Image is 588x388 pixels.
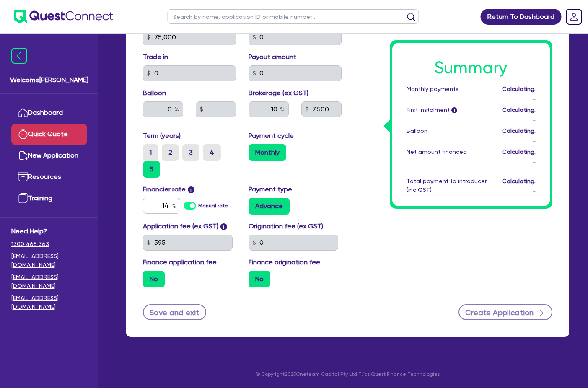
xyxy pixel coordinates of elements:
img: quest-connect-logo-blue [13,10,113,23]
span: Welcome [PERSON_NAME] [10,75,88,85]
p: © Copyright 2025 Oneteam Capital Pty Ltd T/as Quest Finance Technologies [120,370,575,378]
label: Payment type [249,184,292,194]
div: Balloon [400,127,495,144]
span: i [220,223,227,230]
span: Calculating... [502,127,536,143]
label: Brokerage (ex GST) [249,88,308,98]
span: Calculating... [502,106,536,122]
span: Need Help? [11,226,87,236]
a: Resources [11,166,87,188]
label: 4 [203,144,221,161]
label: Origination fee (ex GST) [249,221,323,231]
img: new-application [18,150,28,160]
h1: Summary [407,58,536,78]
a: Training [11,188,87,209]
div: Total payment to introducer (inc GST) [400,177,495,194]
label: Monthly [249,144,286,161]
a: Return To Dashboard [480,9,561,25]
div: First instalment [400,106,495,123]
a: [EMAIL_ADDRESS][DOMAIN_NAME] [11,273,87,290]
tcxspan: Call 1300 465 363 via 3CX [11,241,49,247]
div: Net amount financed [400,147,495,165]
label: No [143,271,165,287]
img: quick-quote [18,129,28,139]
a: [EMAIL_ADDRESS][DOMAIN_NAME] [11,252,87,269]
img: icon-menu-close [11,48,27,64]
a: Quick Quote [11,124,87,145]
span: i [188,186,194,193]
button: Save and exit [143,304,206,320]
label: Payout amount [249,52,296,62]
div: Monthly payments [400,85,495,102]
label: 5 [143,161,160,178]
span: i [451,108,457,114]
label: Manual rate [198,202,228,210]
label: 3 [182,144,199,161]
label: Trade in [143,52,168,62]
label: Term (years) [143,131,181,141]
img: training [18,193,28,203]
a: Dropdown toggle [563,6,585,28]
label: 2 [162,144,179,161]
a: [EMAIL_ADDRESS][DOMAIN_NAME] [11,294,87,311]
label: Finance origination fee [249,257,320,267]
a: Dashboard [11,102,87,124]
label: Balloon [143,88,166,98]
label: Advance [249,198,290,215]
label: Application fee (ex GST) [143,221,218,231]
img: resources [18,172,28,182]
button: Create Application [458,304,552,320]
label: Finance application fee [143,257,217,267]
label: Payment cycle [249,131,294,141]
label: Financier rate [143,184,194,194]
span: Calculating... [502,148,536,164]
span: Calculating... [502,178,536,193]
span: Calculating... [502,85,536,101]
a: New Application [11,145,87,166]
label: 1 [143,144,158,161]
label: No [249,271,270,287]
input: Search by name, application ID or mobile number... [168,9,419,24]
